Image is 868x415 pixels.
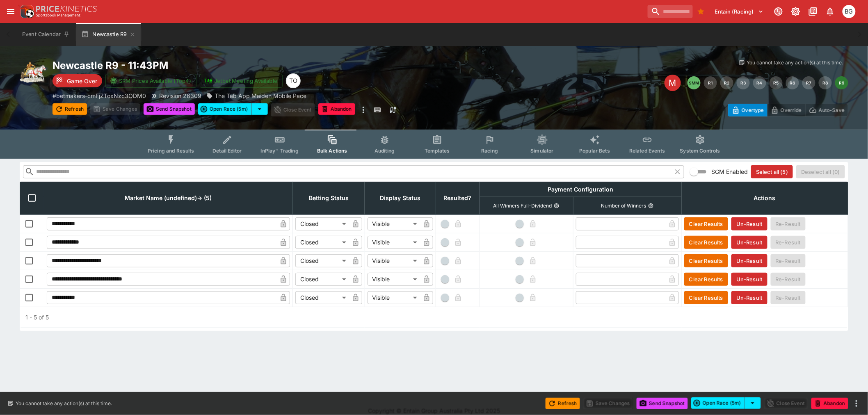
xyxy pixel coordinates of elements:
div: Closed [295,254,349,267]
p: Revision 26309 [159,91,201,100]
span: Simulator [531,148,554,154]
button: Connected to PK [771,4,786,19]
button: more [359,103,368,116]
input: search [648,5,693,18]
span: Related Events [629,148,665,154]
button: Open Race (5m) [691,397,745,409]
button: R3 [737,76,750,89]
div: Event type filters [141,130,727,159]
button: Refresh [546,398,580,409]
img: harness_racing.png [20,59,46,85]
img: Sportsbook Management [36,14,80,17]
div: The Tab App Maiden Mobile Pace [206,91,306,100]
button: Select all (5) [751,165,793,178]
button: R8 [819,76,832,89]
button: open drawer [3,4,18,19]
button: R9 [835,76,848,89]
button: R5 [770,76,783,89]
button: Refresh [53,103,87,115]
div: Visible [368,254,420,267]
span: Select (1 - 5 of 5) [25,192,39,205]
button: Un-Result [731,273,767,286]
button: Select Tenant [710,5,769,18]
th: Betting Status [292,182,365,214]
span: Templates [425,148,450,154]
div: split button [691,397,761,409]
p: Override [781,106,802,114]
button: Overtype [728,104,767,116]
button: Un-Result [731,254,767,267]
span: Pricing and Results [148,148,194,154]
button: SMM [688,76,701,89]
button: Clear Results [684,291,728,304]
button: Toggle light/dark mode [788,4,803,19]
div: split button [198,103,268,115]
span: Auditing [375,148,395,154]
button: Clear Results [684,217,728,230]
p: Game Over [67,77,97,85]
div: Thomas OConnor [286,73,301,88]
button: Bookmarks [694,5,708,18]
div: Closed [295,217,349,230]
button: Ben Grimstone [840,2,858,21]
button: Send Snapshot [144,103,195,115]
img: jetbet-logo.svg [204,77,212,85]
p: All Winners Full-Dividend [493,202,552,209]
button: Send Snapshot [637,398,688,409]
button: Un-Result [731,291,767,304]
button: R4 [753,76,766,89]
p: Auto-Save [819,106,845,114]
button: Number of Winners [648,203,654,209]
h2: Copy To Clipboard [53,59,450,72]
p: 1 - 5 of 5 [26,313,49,322]
button: Un-Result [731,236,767,249]
button: Abandon [318,103,355,115]
th: Payment Configuration [480,182,682,197]
th: Resulted? [436,182,480,214]
span: SGM Enabled [711,167,748,176]
button: R1 [704,76,717,89]
div: Visible [368,236,420,249]
th: Market Name (undefined) -> (5) [44,182,293,214]
button: Un-Result [731,217,767,230]
button: Event Calendar [17,23,75,46]
button: Auto-Save [805,104,848,116]
button: Override [767,104,805,116]
span: InPlay™ Trading [261,148,299,154]
span: Mark an event as closed and abandoned. [318,105,355,113]
span: Popular Bets [579,148,610,154]
div: Edit Meeting [665,75,681,91]
p: You cannot take any action(s) at this time. [747,59,843,66]
p: Number of Winners [601,202,646,209]
nav: pagination navigation [688,76,848,89]
div: Visible [368,273,420,286]
button: R7 [802,76,815,89]
th: Actions [682,182,848,214]
button: R6 [786,76,799,89]
div: Visible [368,291,420,304]
button: Open Race (5m) [198,103,251,115]
div: Closed [295,291,349,304]
p: Copy To Clipboard [53,91,146,100]
button: Clear Results [684,254,728,267]
span: Racing [481,148,498,154]
span: Mark an event as closed and abandoned. [811,399,848,407]
button: Clear Results [684,236,728,249]
button: Jetbet Meeting Available [200,74,283,88]
button: R2 [720,76,733,89]
p: You cannot take any action(s) at this time. [16,400,112,407]
span: Bulk Actions [317,148,347,154]
button: select merge strategy [251,103,268,115]
button: SRM Prices Available (Top4) [105,74,196,88]
button: All Winners Full-Dividend [554,203,560,209]
div: Visible [368,217,420,230]
div: Closed [295,236,349,249]
button: Clear Results [684,273,728,286]
button: Abandon [811,398,848,409]
th: Display Status [365,182,436,214]
img: PriceKinetics Logo [18,3,34,20]
p: The Tab App Maiden Mobile Pace [215,91,306,100]
img: PriceKinetics [36,6,97,12]
p: Overtype [742,106,764,114]
div: Start From [728,104,848,116]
